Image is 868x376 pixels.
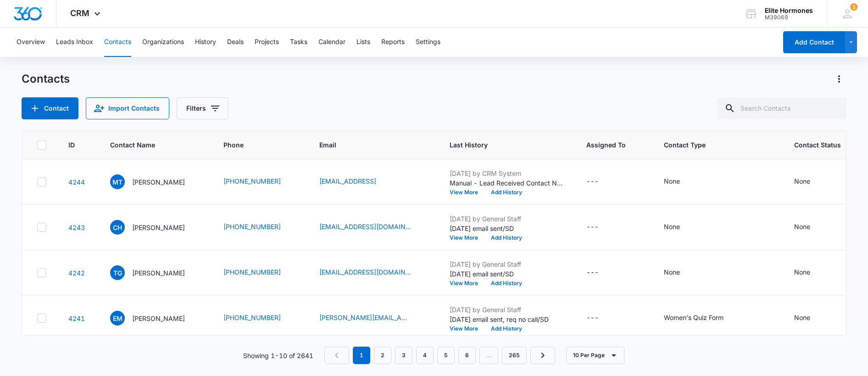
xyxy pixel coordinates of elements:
[664,176,680,186] div: None
[450,259,564,269] p: [DATE] by General Staff
[356,28,370,57] button: Lists
[794,222,827,233] div: Contact Status - None - Select to Edit Field
[586,267,615,278] div: Assigned To - - Select to Edit Field
[142,28,184,57] button: Organizations
[290,28,307,57] button: Tasks
[484,281,529,286] button: Add History
[195,28,216,57] button: History
[586,267,599,278] div: ---
[243,351,313,360] p: Showing 1-10 of 2641
[794,313,810,322] div: None
[450,140,551,150] span: Last History
[484,326,529,331] button: Add History
[353,347,370,364] em: 1
[566,347,624,364] button: 10 Per Page
[850,3,857,11] div: notifications count
[450,269,564,279] p: [DATE] email sent/SD
[132,314,185,323] p: [PERSON_NAME]
[227,28,244,57] button: Deals
[850,3,857,11] span: 1
[319,267,411,277] a: [EMAIL_ADDRESS][DOMAIN_NAME]
[104,28,131,57] button: Contacts
[223,313,297,324] div: Phone - (715) 828-7585 - Select to Edit Field
[586,176,599,187] div: ---
[319,176,393,187] div: Email - millietrzecinski@gmail.com.nghoojnnjh - Select to Edit Field
[664,267,696,278] div: Contact Type - None - Select to Edit Field
[664,267,680,277] div: None
[223,313,281,322] a: [PHONE_NUMBER]
[458,347,476,364] a: Page 6
[586,313,599,324] div: ---
[586,313,615,324] div: Assigned To - - Select to Edit Field
[794,176,810,186] div: None
[783,31,845,53] button: Add Contact
[132,223,185,232] p: [PERSON_NAME]
[223,267,297,278] div: Phone - +1 (815) 830-8950 - Select to Edit Field
[450,305,564,314] p: [DATE] by General Staff
[374,347,391,364] a: Page 2
[794,267,827,278] div: Contact Status - None - Select to Edit Field
[110,174,125,189] span: MT
[664,140,759,150] span: Contact Type
[450,314,564,324] p: [DATE] email sent, req no call/SD
[318,28,345,57] button: Calendar
[484,190,529,195] button: Add History
[664,222,696,233] div: Contact Type - None - Select to Edit Field
[586,222,615,233] div: Assigned To - - Select to Edit Field
[223,176,297,187] div: Phone - +1 (715) 820-0572 - Select to Edit Field
[319,222,428,233] div: Email - cjhaebig61@gmail.com - Select to Edit Field
[68,178,85,186] a: Navigate to contact details page for Mildred Trzecinski
[70,8,89,18] span: CRM
[319,176,376,186] a: [EMAIL_ADDRESS]
[110,220,201,235] div: Contact Name - Chuck Haebig - Select to Edit Field
[450,326,484,331] button: View More
[22,97,78,119] button: Add Contact
[794,313,827,324] div: Contact Status - None - Select to Edit Field
[324,347,555,364] nav: Pagination
[530,347,555,364] a: Next Page
[319,140,414,150] span: Email
[223,267,281,277] a: [PHONE_NUMBER]
[450,281,484,286] button: View More
[56,28,93,57] button: Leads Inbox
[223,176,281,186] a: [PHONE_NUMBER]
[110,140,188,150] span: Contact Name
[255,28,279,57] button: Projects
[223,222,297,233] div: Phone - +1 (715) 348-3308 - Select to Edit Field
[794,222,810,231] div: None
[484,235,529,241] button: Add History
[68,140,75,150] span: ID
[86,97,169,119] button: Import Contacts
[450,178,564,188] p: Manual - Lead Received Contact Name: [PERSON_NAME] Phone: [PHONE_NUMBER] Email: [EMAIL_ADDRESS] C...
[416,347,434,364] a: Page 4
[68,269,85,277] a: Navigate to contact details page for Terry Gualandi
[664,313,740,324] div: Contact Type - Women's Quiz Form - Select to Edit Field
[319,222,411,231] a: [EMAIL_ADDRESS][DOMAIN_NAME]
[664,222,680,231] div: None
[319,313,428,324] div: Email - makemson.ella@yahoo.com - Select to Edit Field
[832,72,846,86] button: Actions
[110,311,201,325] div: Contact Name - Ella Makemson - Select to Edit Field
[794,140,841,150] span: Contact Status
[68,314,85,322] a: Navigate to contact details page for Ella Makemson
[223,222,281,231] a: [PHONE_NUMBER]
[450,235,484,241] button: View More
[132,177,185,187] p: [PERSON_NAME]
[586,176,615,187] div: Assigned To - - Select to Edit Field
[765,7,813,14] div: account name
[717,97,846,119] input: Search Contacts
[319,313,411,322] a: [PERSON_NAME][EMAIL_ADDRESS][PERSON_NAME][DOMAIN_NAME]
[450,168,564,178] p: [DATE] by CRM System
[664,176,696,187] div: Contact Type - None - Select to Edit Field
[177,97,228,119] button: Filters
[765,14,813,21] div: account id
[110,311,125,325] span: EM
[794,176,827,187] div: Contact Status - None - Select to Edit Field
[319,267,428,278] div: Email - tlgualandi@yahoo.com - Select to Edit Field
[794,267,810,277] div: None
[110,220,125,235] span: CH
[664,313,723,322] div: Women's Quiz Form
[502,347,527,364] a: Page 265
[416,28,440,57] button: Settings
[450,190,484,195] button: View More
